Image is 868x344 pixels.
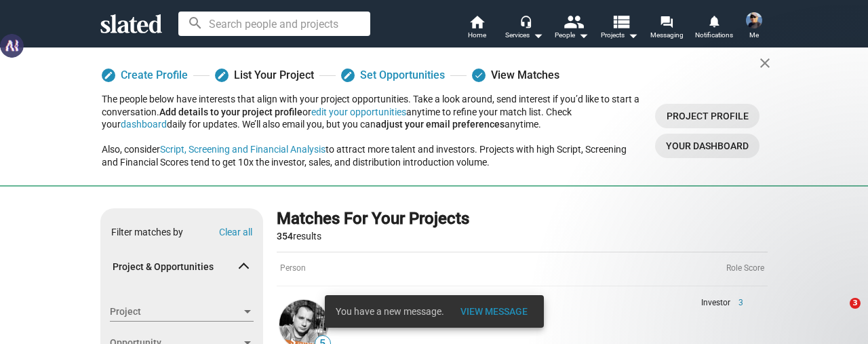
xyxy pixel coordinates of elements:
div: The people below have interests that align with your project opportunities. Take a look around, s... [102,93,644,169]
span: 3 [850,298,861,309]
button: People [548,14,595,43]
button: View Message [450,299,538,324]
div: Role Score [726,263,764,274]
span: Project [110,305,241,319]
a: dashboard [121,119,167,130]
mat-icon: arrow_drop_down [575,27,591,43]
span: Projects [601,27,638,43]
a: Notifications [690,14,738,43]
a: Create Profile [102,63,188,88]
span: You have a new message. [336,305,444,318]
mat-icon: notifications [707,14,720,27]
div: View Matches [472,63,559,88]
mat-icon: people [564,12,583,31]
mat-icon: forum [660,15,673,28]
div: Services [505,27,543,43]
a: Project Profile [655,104,759,128]
div: People [555,27,589,43]
span: Me [749,27,759,43]
mat-icon: arrow_drop_down [625,27,641,43]
div: Filter matches by [111,226,183,239]
mat-icon: view_list [611,12,631,31]
img: Mukesh Parikh [746,12,762,28]
mat-icon: home [469,14,485,30]
div: Person [277,252,768,286]
button: Clear all [219,227,252,237]
a: Script, Screening and Financial Analysis [160,144,325,155]
span: 3 [730,298,743,309]
a: Messaging [643,14,690,43]
mat-icon: edit [343,71,353,80]
a: Set Opportunities [341,63,445,88]
span: Project & Opportunities [113,261,240,273]
span: Notifications [695,27,733,43]
button: Services [500,14,548,43]
a: List Your Project [215,63,314,88]
mat-icon: headset_mic [519,15,532,27]
div: Matches For Your Projects [277,208,469,230]
input: Search people and projects [178,12,370,36]
span: Investor [701,298,730,309]
strong: 354 [277,231,293,242]
iframe: Intercom live chat [822,298,854,330]
span: Your Dashboard [666,134,749,158]
mat-icon: close [757,55,773,71]
mat-icon: done [474,71,484,80]
a: Home [453,14,500,43]
mat-icon: edit [104,71,113,80]
button: Mukesh ParikhMe [738,9,770,45]
button: Projects [595,14,643,43]
span: Home [468,27,486,43]
span: Project Profile [666,104,749,128]
mat-icon: arrow_drop_down [530,27,546,43]
mat-icon: edit [217,71,226,80]
a: edit your opportunities [311,107,406,117]
span: View Message [460,299,528,324]
a: Add details to your project profile [159,107,302,117]
span: Messaging [650,27,684,43]
span: results [277,231,321,242]
a: adjust your email preferences [376,119,505,130]
mat-expansion-panel-header: Project & Opportunities [100,245,263,288]
a: Your Dashboard [655,134,759,158]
